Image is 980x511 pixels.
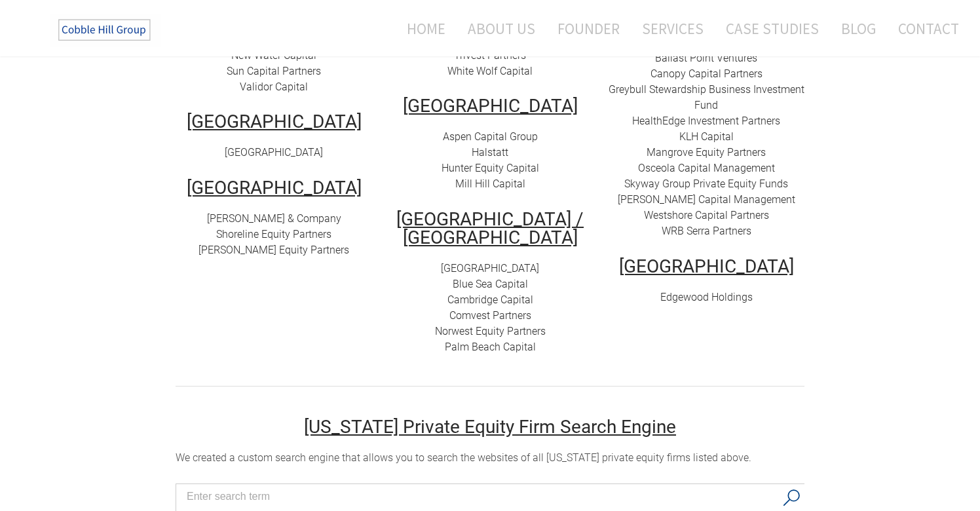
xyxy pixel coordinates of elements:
u: [GEOGRAPHIC_DATA] [187,177,362,199]
a: About Us [458,11,545,46]
u: [GEOGRAPHIC_DATA] / [GEOGRAPHIC_DATA] [396,208,584,248]
u: [GEOGRAPHIC_DATA] [403,95,578,117]
a: Sun Capital Partners [227,65,321,77]
a: ​Mangrove Equity Partners [647,146,766,159]
a: Blue Sea Capital [453,278,528,290]
input: Search input [187,487,776,506]
font: C [449,309,456,322]
a: Edgewood Holdings [660,291,753,303]
a: Founder [548,11,630,46]
a: Shoreline Equity Partners [216,228,331,240]
a: HealthEdge Investment Partners [632,115,780,127]
a: Home [387,11,455,46]
a: [PERSON_NAME] Capital Management [618,193,795,206]
a: Hunter Equity Capital [442,162,539,174]
a: Osceola Capital Management [638,162,775,174]
a: Validor Capital [240,81,308,93]
a: Cambridge Capital [447,293,533,306]
a: Halstatt [472,146,508,159]
a: Comvest Partners [449,309,531,322]
a: Norwest Equity Partners [435,325,546,337]
span: ​​ [679,130,734,143]
a: Aspen Capital Group [443,130,538,143]
u: [US_STATE] Private Equity Firm Search Engine [304,416,676,438]
a: [PERSON_NAME] Equity Partners [198,244,349,256]
img: The Cobble Hill Group LLC [50,14,161,47]
a: Palm Beach Capital [445,341,536,353]
a: Contact [888,11,959,46]
a: Case Studies [716,11,829,46]
a: Skyway Group Private Equity Funds [624,178,788,190]
a: [PERSON_NAME] & Company [207,212,341,225]
div: We created a custom search engine that allows you to search the websites of all [US_STATE] privat... [176,450,804,466]
a: WRB Serra Partners [662,225,751,237]
a: White Wolf Capital [447,65,533,77]
a: [GEOGRAPHIC_DATA] [225,146,323,159]
a: Blog [831,11,886,46]
a: Canopy Capital Partners [650,67,763,80]
a: Mill Hill Capital [455,178,525,190]
a: KLH Capital [679,130,734,143]
a: Services [632,11,713,46]
div: ​ [392,261,588,355]
a: Westshore Capital Partners [644,209,769,221]
a: Ballast Point Ventures [655,52,757,64]
u: [GEOGRAPHIC_DATA] [619,255,794,277]
a: [GEOGRAPHIC_DATA] [441,262,539,274]
a: Greybull Stewardship Business Investment Fund [609,83,804,111]
u: [GEOGRAPHIC_DATA] [187,111,362,132]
